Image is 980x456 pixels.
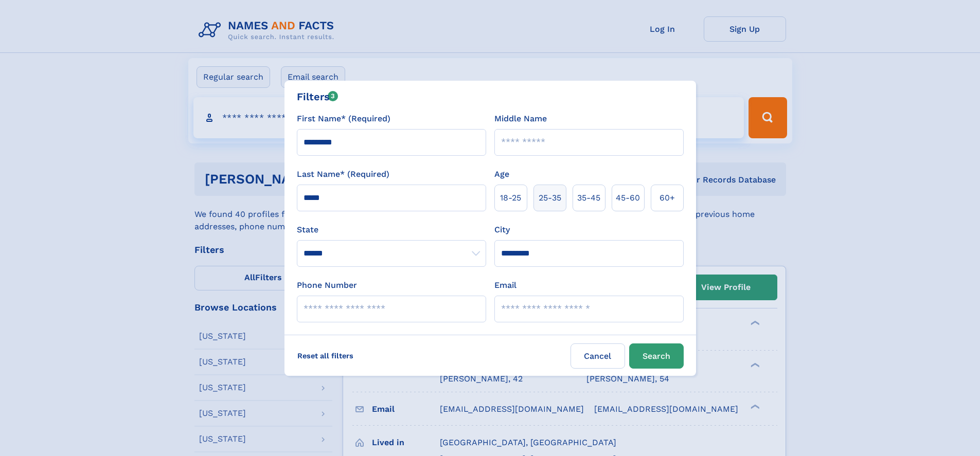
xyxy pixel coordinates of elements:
label: Middle Name [494,113,547,125]
button: Search [629,343,684,369]
label: Last Name* (Required) [297,168,389,180]
label: Phone Number [297,279,357,291]
label: First Name* (Required) [297,113,390,125]
span: 35‑45 [577,192,600,204]
label: Cancel [571,343,625,369]
span: 45‑60 [616,192,640,204]
label: Email [494,279,516,291]
span: 60+ [660,192,675,204]
label: City [494,224,510,236]
span: 18‑25 [500,192,521,204]
label: Reset all filters [291,343,360,368]
span: 25‑35 [539,192,561,204]
label: Age [494,168,509,180]
label: State [297,224,486,236]
div: Filters [297,89,338,104]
